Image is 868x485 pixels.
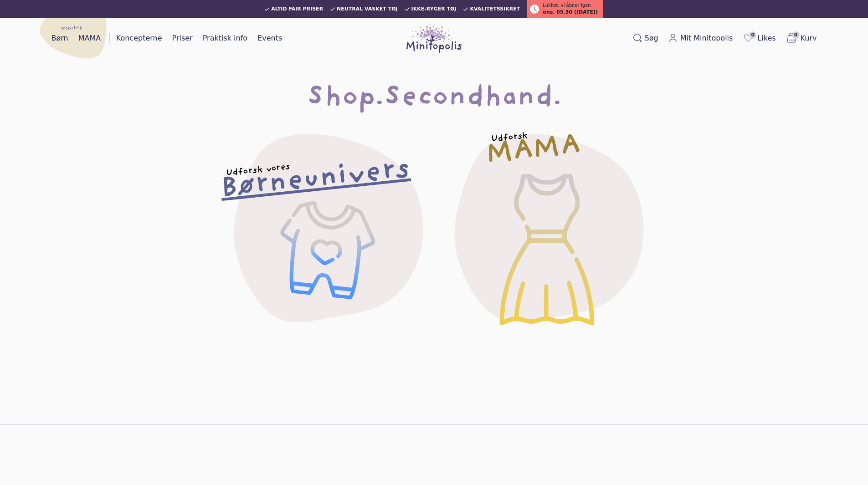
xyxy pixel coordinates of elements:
h2: MAMA [484,137,580,165]
a: Mit Minitopolis [665,31,737,46]
span: Søg [645,33,658,44]
span: Ikke-ryger tøj [411,6,457,12]
h2: Børneunivers [220,161,411,199]
span: Lukket, vi åbner igen [543,2,591,9]
a: Udforsk voresBørneunivers [199,102,449,352]
a: Priser [169,31,196,46]
span: Neutral vasket tøj [337,6,398,12]
a: Koncepterne [113,31,166,46]
button: 0Kurv [782,31,821,46]
a: 0Likes [739,31,779,46]
a: Børn [48,31,72,46]
span: Shop. [307,77,384,120]
span: 0 [792,31,800,39]
span: Mit Minitopolis [680,33,733,44]
span: Kvalitetssikret [470,6,520,12]
a: Events [254,31,286,46]
a: MAMA [75,31,105,46]
span: 0 [749,31,756,39]
span: Likes [757,33,776,44]
span: Secondhand. [384,77,561,120]
button: Søg [629,31,662,46]
a: Praktisk info [199,31,251,46]
span: Altid fair priser [271,6,323,12]
a: UdforskMAMA [419,102,670,352]
span: Kurv [801,33,817,44]
img: Minitopolis logo [406,24,462,53]
span: ons. 09.30 ([DATE]) [543,9,597,16]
